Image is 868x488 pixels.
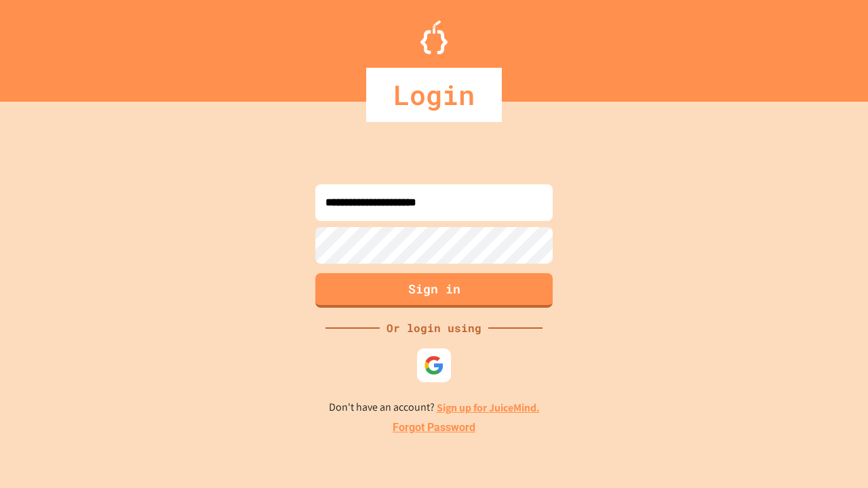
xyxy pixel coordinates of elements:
p: Don't have an account? [329,399,540,416]
a: Sign up for JuiceMind. [437,401,540,415]
div: Login [366,68,502,122]
button: Sign in [315,273,553,308]
img: google-icon.svg [424,355,444,375]
div: Or login using [380,320,488,336]
a: Forgot Password [393,420,475,436]
img: Logo.svg [420,20,448,54]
